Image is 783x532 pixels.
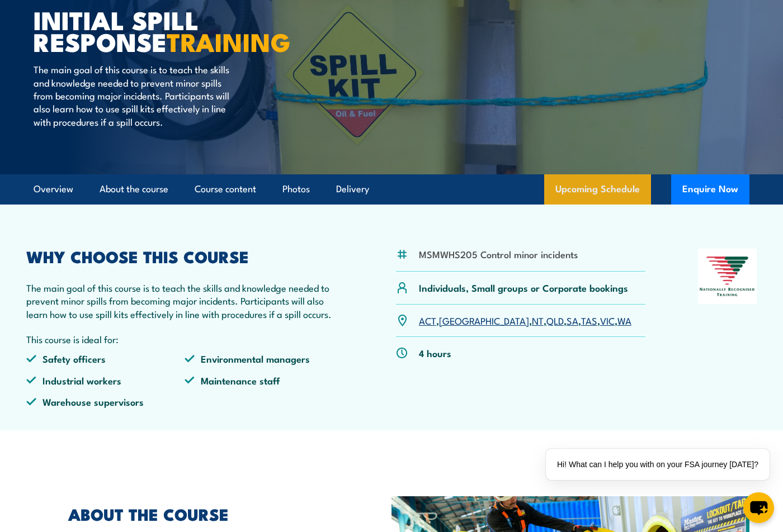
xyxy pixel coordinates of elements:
[419,314,631,327] p: , , , , , , ,
[26,374,185,387] li: Industrial workers
[185,352,343,365] li: Environmental managers
[195,174,256,204] a: Course content
[185,374,343,387] li: Maintenance staff
[26,281,343,320] p: The main goal of this course is to teach the skills and knowledge needed to prevent minor spills ...
[34,174,73,204] a: Overview
[167,22,291,60] strong: TRAINING
[282,174,310,204] a: Photos
[26,395,185,408] li: Warehouse supervisors
[439,313,529,327] a: [GEOGRAPHIC_DATA]
[419,281,628,294] p: Individuals, Small groups or Corporate bookings
[26,352,185,365] li: Safety officers
[532,313,544,327] a: NT
[419,346,451,359] p: 4 hours
[600,313,615,327] a: VIC
[419,313,436,327] a: ACT
[26,332,343,345] p: This course is ideal for:
[546,313,564,327] a: QLD
[546,449,770,480] div: Hi! What can I help you with on your FSA journey [DATE]?
[34,8,310,52] h1: Initial Spill Response
[743,492,774,523] button: chat-button
[581,313,597,327] a: TAS
[617,313,631,327] a: WA
[336,174,369,204] a: Delivery
[671,174,749,205] button: Enquire Now
[698,249,757,304] img: Nationally Recognised Training logo.
[567,313,578,327] a: SA
[419,248,578,260] li: MSMWHS205 Control minor incidents
[544,174,651,205] a: Upcoming Schedule
[26,249,343,263] h2: WHY CHOOSE THIS COURSE
[34,63,238,128] p: The main goal of this course is to teach the skills and knowledge needed to prevent minor spills ...
[100,174,168,204] a: About the course
[68,506,375,521] h2: ABOUT THE COURSE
